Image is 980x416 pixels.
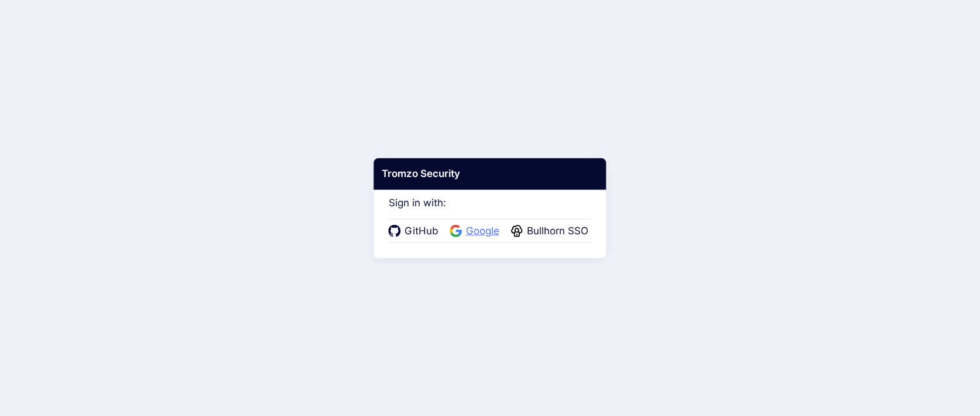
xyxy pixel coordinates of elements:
a: Bullhorn SSO [511,224,592,239]
div: Tromzo Security [374,158,606,190]
span: GitHub [401,224,442,239]
span: Google [462,224,503,239]
div: Sign in with: [389,181,592,243]
span: Bullhorn SSO [523,224,592,239]
a: GitHub [389,224,442,239]
a: Google [450,224,503,239]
